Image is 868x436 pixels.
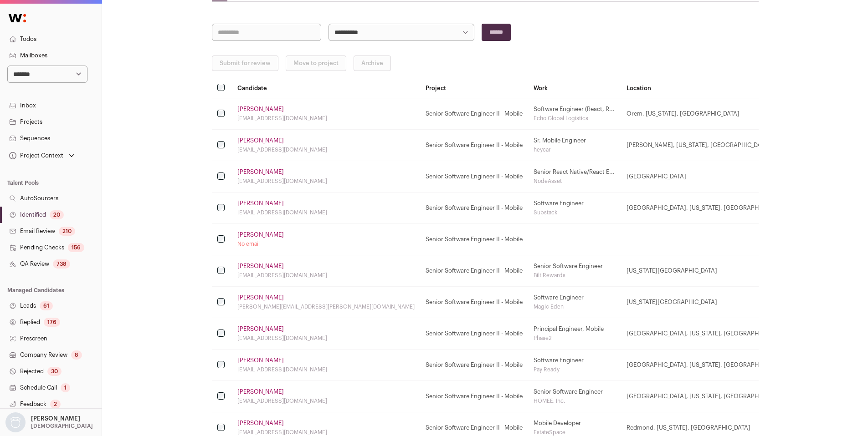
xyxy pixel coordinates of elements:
div: Magic Eden [534,303,616,310]
img: nopic.png [5,412,26,432]
div: [EMAIL_ADDRESS][DOMAIN_NAME] [237,115,415,122]
td: Senior Software Engineer II - Mobile [420,130,528,161]
div: Bilt Rewards [534,272,616,279]
div: 210 [59,227,75,236]
td: [GEOGRAPHIC_DATA], [US_STATE], [GEOGRAPHIC_DATA] [621,381,789,412]
div: [EMAIL_ADDRESS][DOMAIN_NAME] [237,366,415,373]
img: Wellfound [4,9,31,27]
th: Project [420,78,528,98]
div: 61 [40,301,53,310]
div: 738 [53,259,70,269]
td: [US_STATE][GEOGRAPHIC_DATA] [621,287,789,318]
div: 176 [44,318,60,327]
div: Project Context [7,152,63,159]
div: 2 [50,400,61,409]
th: Candidate [232,78,420,98]
div: 20 [50,210,64,219]
div: [PERSON_NAME][EMAIL_ADDRESS][PERSON_NAME][DOMAIN_NAME] [237,303,415,310]
td: [GEOGRAPHIC_DATA], [US_STATE], [GEOGRAPHIC_DATA] [621,193,789,224]
td: Senior Software Engineer [528,255,621,287]
td: Software Engineer [528,193,621,224]
p: [PERSON_NAME] [31,415,80,422]
div: [EMAIL_ADDRESS][DOMAIN_NAME] [237,397,415,405]
div: 1 [61,383,70,392]
div: NodeAsset [534,177,616,185]
a: [PERSON_NAME] [237,357,284,364]
a: [PERSON_NAME] [237,388,284,395]
div: [EMAIL_ADDRESS][DOMAIN_NAME] [237,335,415,342]
div: [EMAIL_ADDRESS][DOMAIN_NAME] [237,272,415,279]
a: [PERSON_NAME] [237,263,284,270]
div: 8 [71,350,82,360]
td: Software Engineer (React, R... [528,98,621,130]
div: EstateSpace [534,429,616,436]
div: heycar [534,146,616,153]
td: Senior Software Engineer II - Mobile [420,287,528,318]
td: [GEOGRAPHIC_DATA] [621,161,789,193]
td: Sr. Mobile Engineer [528,130,621,161]
td: [GEOGRAPHIC_DATA], [US_STATE], [GEOGRAPHIC_DATA] [621,350,789,381]
a: [PERSON_NAME] [237,200,284,207]
td: Senior Software Engineer II - Mobile [420,161,528,193]
td: Senior Software Engineer II - Mobile [420,224,528,255]
td: [PERSON_NAME], [US_STATE], [GEOGRAPHIC_DATA] [621,130,789,161]
div: Substack [534,209,616,216]
a: [PERSON_NAME] [237,106,284,113]
td: Principal Engineer, Mobile [528,318,621,350]
a: [PERSON_NAME] [237,325,284,333]
td: Senior Software Engineer II - Mobile [420,318,528,350]
button: Open dropdown [4,412,95,432]
td: Orem, [US_STATE], [GEOGRAPHIC_DATA] [621,98,789,130]
p: [DEMOGRAPHIC_DATA] [31,422,93,430]
a: [PERSON_NAME] [237,294,284,301]
div: 30 [47,367,62,376]
td: [GEOGRAPHIC_DATA], [US_STATE], [GEOGRAPHIC_DATA] [621,318,789,350]
div: No email [237,240,415,248]
div: Echo Global Logistics [534,115,616,122]
div: [EMAIL_ADDRESS][DOMAIN_NAME] [237,429,415,436]
td: Senior Software Engineer [528,381,621,412]
div: Pay Ready [534,366,616,373]
div: [EMAIL_ADDRESS][DOMAIN_NAME] [237,177,415,185]
th: Work [528,78,621,98]
td: Senior Software Engineer II - Mobile [420,193,528,224]
div: HOMEE, Inc. [534,397,616,405]
td: Senior Software Engineer II - Mobile [420,381,528,412]
button: Open dropdown [7,149,76,162]
td: [US_STATE][GEOGRAPHIC_DATA] [621,255,789,287]
a: [PERSON_NAME] [237,231,284,238]
td: Senior Software Engineer II - Mobile [420,350,528,381]
a: [PERSON_NAME] [237,168,284,176]
td: Senior Software Engineer II - Mobile [420,255,528,287]
th: Location [621,78,789,98]
div: [EMAIL_ADDRESS][DOMAIN_NAME] [237,146,415,153]
td: Software Engineer [528,350,621,381]
td: Senior Software Engineer II - Mobile [420,98,528,130]
a: [PERSON_NAME] [237,137,284,144]
div: [EMAIL_ADDRESS][DOMAIN_NAME] [237,209,415,216]
td: Software Engineer [528,287,621,318]
div: Phase2 [534,335,616,342]
td: Senior React Native/React E... [528,161,621,193]
div: 156 [68,243,84,252]
a: [PERSON_NAME] [237,420,284,427]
